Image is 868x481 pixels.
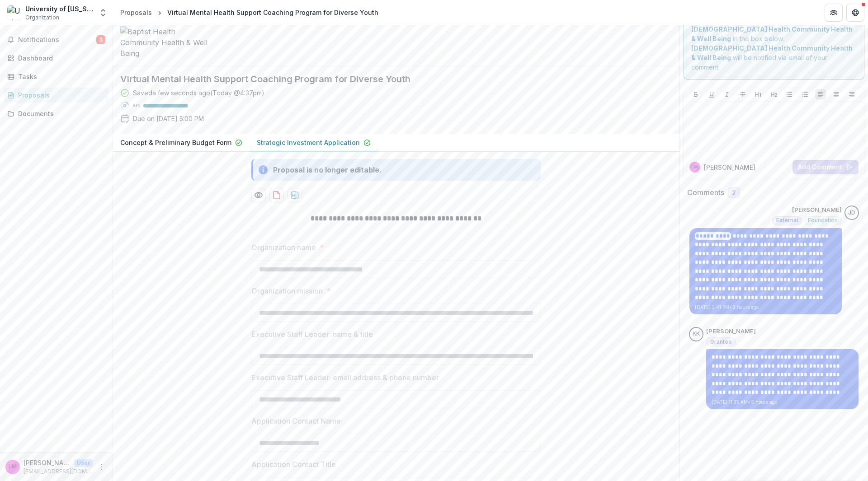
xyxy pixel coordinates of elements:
h2: Comments [687,188,724,197]
p: Strategic Investment Application [257,138,360,147]
p: [DATE] 11:35 AM • 5 hours ago [712,399,853,406]
span: External [776,217,798,224]
p: Application Contact Name [251,416,341,426]
img: University of Florida Foundation, Inc. [7,5,22,20]
div: Documents [18,109,102,118]
button: Preview 4d712717-abff-4f35-85a2-fc85d5bc9291-1.pdf [251,188,266,202]
p: [PERSON_NAME] [706,327,756,336]
div: Saved a few seconds ago ( Today @ 4:37pm ) [133,88,264,98]
p: 98 % [133,103,140,109]
div: Kim Kruse [693,331,700,337]
p: Executive Staff Leader: email address & phone number [251,372,439,383]
div: Jennifer Donahoo [848,210,855,216]
div: Virtual Mental Health Support Coaching Program for Diverse Youth [167,8,378,17]
span: Notifications [18,36,96,44]
span: 3 [96,35,105,44]
p: Organization name [251,242,316,253]
div: Tasks [18,72,102,81]
button: download-proposal [288,188,302,202]
div: Send comments or questions to in the box below. will be notified via email of your comment. [684,7,865,79]
div: Dashboard [18,53,102,63]
button: Notifications3 [4,33,109,47]
button: Align Right [846,89,857,100]
strong: [DEMOGRAPHIC_DATA] Health Community Health & Well Being [691,44,853,61]
a: Tasks [4,69,109,84]
button: Partners [825,4,843,22]
a: Documents [4,106,109,121]
div: University of [US_STATE] Foundation, Inc. [25,4,93,14]
p: [EMAIL_ADDRESS][DOMAIN_NAME] [24,467,93,476]
button: Align Center [831,89,842,100]
span: 2 [732,189,736,197]
a: Proposals [4,88,109,103]
div: Proposals [18,90,102,100]
p: User [74,459,93,467]
button: More [96,462,107,472]
p: Due on [DATE] 5:00 PM [133,114,204,123]
img: Baptist Health Community Health & Well Being [120,26,211,59]
button: Add Comment [793,160,859,174]
p: [PERSON_NAME] [24,458,71,467]
div: Proposal is no longer editable. [273,164,382,175]
strong: [DEMOGRAPHIC_DATA] Health Community Health & Well Being [691,25,853,42]
button: Align Left [815,89,826,100]
button: Ordered List [800,89,811,100]
div: Logan Marcum [691,165,698,169]
button: Heading 1 [753,89,764,100]
a: Proposals [117,6,156,19]
span: Organization [25,14,59,22]
p: [DATE] 2:41 PM • 2 hours ago [695,304,836,311]
p: Concept & Preliminary Budget Form [120,138,231,147]
button: Bold [690,89,701,100]
h2: Virtual Mental Health Support Coaching Program for Diverse Youth [120,74,658,84]
button: Heading 2 [769,89,779,100]
nav: breadcrumb [117,6,382,19]
button: Open entity switcher [97,4,109,22]
button: Italicize [722,89,732,100]
button: Get Help [846,4,864,22]
a: Dashboard [4,51,109,65]
p: [PERSON_NAME] [704,163,755,172]
button: Bullet List [784,89,795,100]
div: Logan Marcum [9,464,17,470]
p: Executive Staff Leader: name & title [251,329,373,340]
div: Proposals [120,8,152,17]
p: Organization mission [251,285,323,296]
button: Underline [706,89,717,100]
span: Foundation [808,217,838,224]
p: [PERSON_NAME] [792,205,842,215]
span: Grantee [710,339,732,345]
button: Strike [737,89,748,100]
p: Application Contact Title [251,459,336,470]
button: download-proposal [269,188,284,202]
